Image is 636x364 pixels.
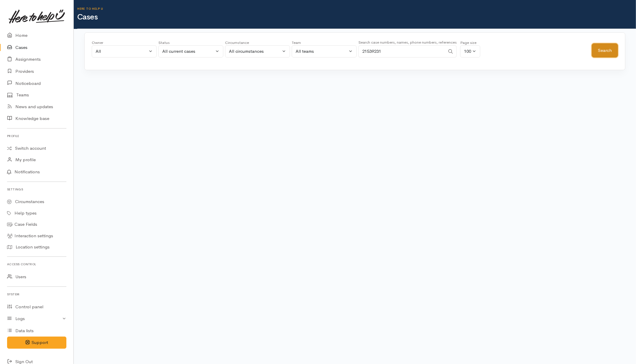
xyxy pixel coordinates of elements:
[158,40,223,46] div: Status
[7,185,66,193] h6: Settings
[292,45,357,57] button: All teams
[358,40,457,45] small: Search case numbers, names, phone numbers, references
[592,43,618,58] button: Search
[225,40,290,46] div: Circumstance
[7,290,66,298] h6: System
[460,40,480,46] div: Page size
[77,13,636,22] h1: Cases
[7,337,66,349] button: Support
[229,48,281,55] div: All circumstances
[7,132,66,140] h6: Profile
[7,260,66,268] h6: Access control
[77,7,636,10] h6: Here to help u
[92,40,157,46] div: Owner
[296,48,347,55] div: All teams
[225,45,290,57] button: All circumstances
[158,45,223,57] button: All current cases
[460,45,480,57] button: 100
[358,45,445,57] input: Search
[464,48,471,55] div: 100
[162,48,214,55] div: All current cases
[292,40,357,46] div: Team
[92,45,157,57] button: All
[96,48,147,55] div: All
